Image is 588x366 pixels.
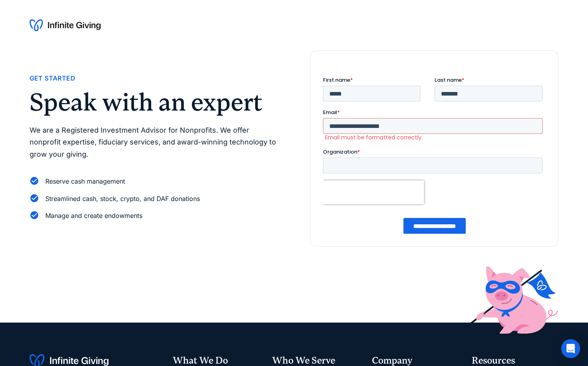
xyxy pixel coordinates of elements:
[45,176,125,187] div: Reserve cash management
[45,193,200,204] div: Streamlined cash, stock, crypto, and DAF donations
[323,76,546,234] iframe: Form 0
[45,210,142,221] div: Manage and create endowments
[30,90,278,114] h2: Speak with an expert
[30,73,75,84] div: Get Started
[561,339,580,358] div: Open Intercom Messenger
[30,124,278,161] p: We are a Registered Investment Advisor for Nonprofits. We offer nonprofit expertise, fiduciary se...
